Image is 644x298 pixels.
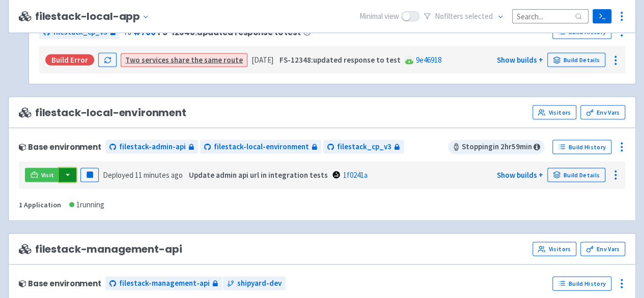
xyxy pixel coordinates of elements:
[337,141,391,153] span: filestack_cp_v3
[214,141,309,153] span: filestack-local-environment
[580,105,625,120] a: Env Vars
[580,242,625,256] a: Env Vars
[19,143,101,151] div: Base environment
[465,11,493,21] span: selected
[533,105,576,120] a: Visitors
[45,55,94,66] div: Build Error
[19,279,101,288] div: Base environment
[119,141,186,153] span: filestack-admin-api
[41,171,54,179] span: Visit
[497,55,543,65] a: Show builds +
[251,55,273,65] time: [DATE]
[415,55,441,65] a: 9e46918
[359,11,399,22] span: Minimal view
[105,277,222,290] a: filestack-management-api
[448,140,544,154] span: Stopping in 2 hr 59 min
[547,168,605,182] a: Build Details
[343,170,367,180] a: 1f0241a
[200,140,321,154] a: filestack-local-environment
[323,140,404,154] a: filestack_cp_v3
[103,170,183,180] span: Deployed
[19,199,61,211] div: 1 Application
[237,278,282,289] span: shipyard-dev
[19,107,186,119] span: filestack-local-environment
[69,199,104,211] div: 1 running
[512,9,589,23] input: Search...
[25,168,60,182] a: Visit
[135,170,183,180] time: 11 minutes ago
[552,140,611,154] a: Build History
[533,242,576,256] a: Visitors
[552,277,611,291] a: Build History
[125,55,243,65] a: Two services share the same route
[119,278,210,289] span: filestack-management-api
[435,11,493,22] span: No filter s
[189,170,328,180] strong: Update admin api url in integration tests
[223,277,286,290] a: shipyard-dev
[547,53,605,67] a: Build Details
[80,168,99,182] button: Pause
[593,9,611,23] a: Terminal
[105,140,198,154] a: filestack-admin-api
[35,11,153,22] button: filestack-local-app
[279,55,401,65] strong: FS-12348:updated response to test
[19,243,182,255] span: filestack-management-api
[497,170,543,180] a: Show builds +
